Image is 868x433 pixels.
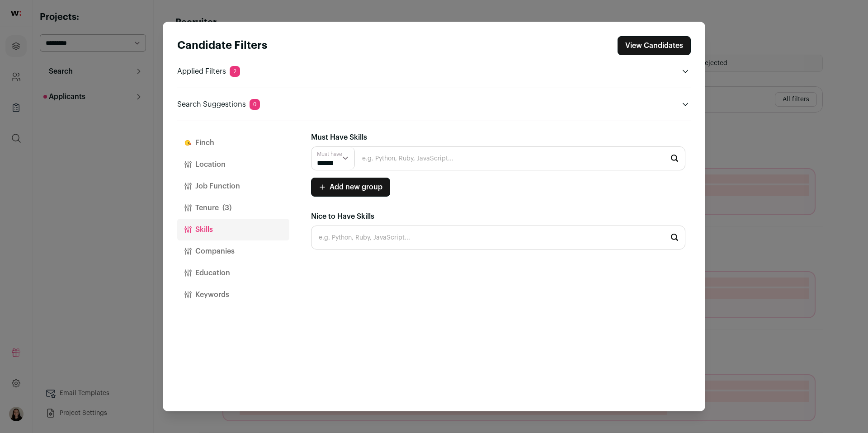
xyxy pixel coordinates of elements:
p: Search Suggestions [177,99,260,110]
button: Close search preferences [618,36,691,55]
input: e.g. Python, Ruby, JavaScript... [311,226,685,249]
button: Location [177,154,289,175]
strong: Candidate Filters [177,40,267,51]
button: Add new group [311,178,390,197]
button: Job Function [177,175,289,197]
button: Skills [177,219,289,240]
button: Tenure(3) [177,197,289,219]
button: Open applied filters [680,66,691,77]
button: Keywords [177,284,289,306]
span: Add new group [330,182,382,193]
input: e.g. Python, Ruby, JavaScript... [311,146,685,170]
button: Companies [177,240,289,262]
button: Education [177,262,289,284]
p: Applied Filters [177,66,240,77]
label: Must Have Skills [311,132,367,143]
span: 0 [250,99,260,110]
span: 2 [230,66,240,77]
button: Finch [177,132,289,154]
span: (3) [222,202,231,213]
span: Nice to Have Skills [311,213,374,220]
